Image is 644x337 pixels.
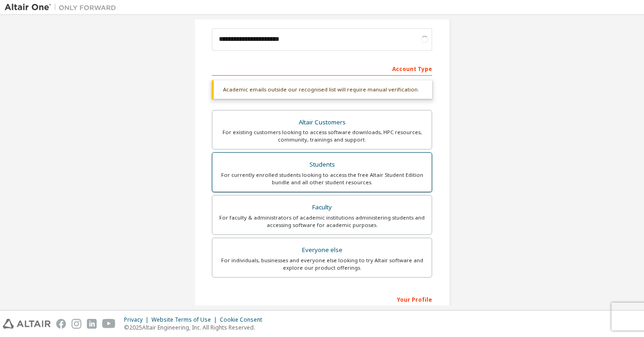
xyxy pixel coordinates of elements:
[218,244,426,257] div: Everyone else
[218,158,426,171] div: Students
[218,116,426,129] div: Altair Customers
[151,316,220,324] div: Website Terms of Use
[220,316,268,324] div: Cookie Consent
[212,292,432,306] div: Your Profile
[3,319,51,329] img: altair_logo.svg
[102,319,116,329] img: youtube.svg
[56,319,66,329] img: facebook.svg
[218,171,426,186] div: For currently enrolled students looking to access the free Altair Student Edition bundle and all ...
[87,319,97,329] img: linkedin.svg
[124,324,268,331] p: © 2025 Altair Engineering, Inc. All Rights Reserved.
[72,319,81,329] img: instagram.svg
[218,201,426,214] div: Faculty
[218,214,426,229] div: For faculty & administrators of academic institutions administering students and accessing softwa...
[212,80,432,99] div: Academic emails outside our recognised list will require manual verification.
[218,129,426,143] div: For existing customers looking to access software downloads, HPC resources, community, trainings ...
[212,61,432,76] div: Account Type
[5,3,121,12] img: Altair One
[124,316,151,324] div: Privacy
[218,257,426,272] div: For individuals, businesses and everyone else looking to try Altair software and explore our prod...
